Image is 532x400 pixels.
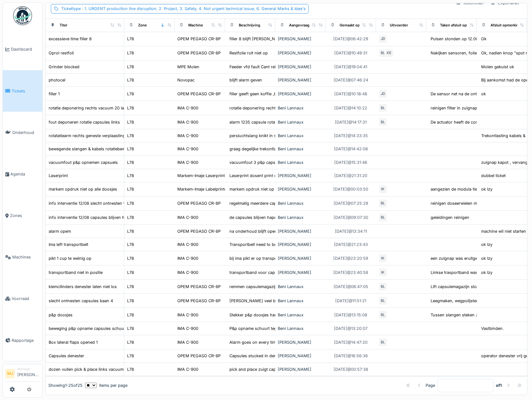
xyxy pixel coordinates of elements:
li: [PERSON_NAME] [17,367,40,380]
div: transportband niet in positie [49,269,103,275]
div: photocel [49,77,65,83]
div: [DATE] @ 15:31:46 [334,159,367,165]
div: Tickettype [61,6,306,12]
div: De sensor net na de ontnester was vuil => sens... [431,91,524,97]
div: slecht ontnesten capsules baan 4 [49,298,113,304]
div: Laserprint dosent print on the boxes, one in fe... [229,173,323,179]
div: Machine [188,23,203,28]
div: persluchtslang knikt in slangenpakket, cilinde... [229,133,320,139]
div: pikt 1 cup te weinig op [49,255,91,261]
div: [DATE] @ 14:33:35 [334,133,368,139]
div: dubbel ticket [481,173,506,179]
div: Beni Lannaux [278,200,323,206]
div: alarm 1235 capsule rotatie deponering links gen... [229,119,325,125]
div: IMA C-900 [177,242,198,247]
div: beweging p&p opname capsules schuurt tegen de kabels van de druksensoren [49,325,200,331]
div: filler 1 [49,91,60,97]
div: [PERSON_NAME] [278,353,323,359]
div: L78 [127,269,134,275]
div: [DATE] @ 10:49:31 [334,50,367,56]
div: [DATE] @ 19:04:41 [334,64,367,70]
div: JD [379,89,387,98]
div: [PERSON_NAME] [278,255,323,261]
div: na onderhoud blijft open in alarm staan [229,228,305,234]
div: IMA C-900 [177,325,198,331]
div: L78 [127,91,134,97]
div: Zone [138,23,147,28]
div: geleidingen reinigen [431,214,469,220]
div: pick and place zuigt capsules niet goed op daar... [229,366,325,372]
div: L78 [127,242,134,247]
div: [PERSON_NAME] [278,269,323,275]
div: markem opdruk niet op alle doosjes [49,186,117,192]
div: L78 [127,200,134,206]
div: IMA C-900 [177,366,198,372]
div: L78 [127,228,134,234]
div: [DATE] @ 09:07:30 [334,214,368,220]
div: L78 [127,353,134,359]
div: IMA C-900 [177,119,198,125]
div: Ima left transportbelt [49,242,88,247]
div: IMA C-900 [177,214,198,220]
div: ok Izy [481,242,492,247]
div: L78 [127,133,134,139]
div: Beni Lannaux [278,146,323,152]
span: Tickets [12,88,40,94]
div: KE [385,49,394,58]
div: OPEM PEGASO CR-8P [177,36,221,42]
div: Uitvoerder [390,23,408,28]
span: Onderhoud [12,130,40,136]
div: [DATE] @ 21:23:43 [334,242,368,247]
div: p&p doosjes [49,312,73,318]
div: Afsluit opmerking [491,23,521,28]
div: De actuator heeft de correcte positie niet op t... [431,119,521,125]
div: [DATE] @ 00:03:50 [333,186,368,192]
div: fout deponeren rotatie capsules links [49,119,120,125]
div: [DATE] @ 07:46:24 [334,77,368,83]
div: L78 [127,255,134,261]
a: Tickets [3,70,42,112]
div: Vastbinden. [481,325,504,331]
div: BL [379,103,387,112]
div: [PERSON_NAME] [278,339,323,345]
div: [PERSON_NAME] [278,173,323,179]
div: regelmatig meerdere capsules [229,200,287,206]
div: [PERSON_NAME] [278,186,323,192]
div: Stekker p&p doosjes hangt los en komt vast te z... [229,312,325,318]
div: IMA C-900 [177,255,198,261]
div: Capsules denester [49,353,84,359]
div: info interventie 12/08 slecht ontnesten van capsules over de verschillend lijnen [49,200,200,206]
div: [DATE] @ 16:56:36 [334,353,368,359]
div: OPEM PEGASO CR-8P [177,228,221,234]
div: IK [379,268,387,277]
div: Beni Lannaux [278,214,323,220]
div: MPE Molen [177,64,199,70]
div: IMA C-900 [177,105,198,111]
div: excessieve time filler 8 [49,36,92,42]
div: Aangevraagd door [289,23,320,28]
div: Beni Lannaux [278,159,323,165]
div: [DATE] @ 13:15:08 [334,312,367,318]
div: IMA C-900 [177,159,198,165]
div: L78 [127,105,134,111]
div: Markem-Imaje Laserprinter C350 [177,173,240,179]
div: BL [379,213,387,222]
div: Beni Lannaux [278,119,323,125]
div: Markem-Imaje Labelprinter [177,186,228,192]
div: [PERSON_NAME] veel beschadigde capsules of meerdere caps... [229,298,354,304]
div: aangezien de modula tiet werkt kon ik niet aan ... [431,186,524,192]
div: [DATE] @ 07:25:29 [334,200,368,206]
div: Pulsen stonden op 12.000 van baan 8. => pulsen ... [431,36,529,42]
div: Taken afsluit opmerkingen [440,23,485,28]
div: L78 [127,119,134,125]
div: L78 [127,64,134,70]
div: [DATE] @ 06:42:29 [333,36,368,42]
a: MJ Manager[PERSON_NAME] [5,367,40,382]
div: info interventie 12/08 capsules blijven haperen [49,214,138,220]
div: Beni Lannaux [278,298,323,304]
div: IMA C-900 [177,146,198,152]
div: BL [379,118,387,126]
div: [PERSON_NAME] [278,64,323,70]
div: L78 [127,50,134,56]
div: Ok [481,36,486,42]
